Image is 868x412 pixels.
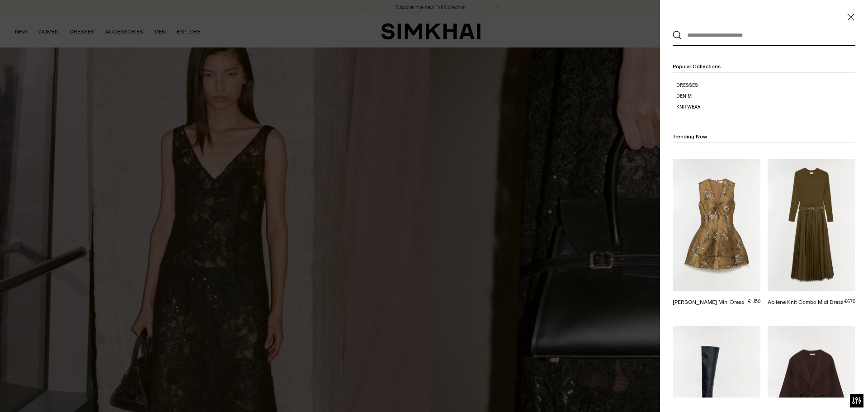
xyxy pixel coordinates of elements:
a: Dresses [676,82,855,89]
span: Trending Now [673,133,707,140]
button: Search [673,31,682,40]
a: [PERSON_NAME] Mini Dress [673,299,744,305]
a: Denim [676,93,855,100]
input: What are you looking for? [682,25,842,45]
a: Abilene Knit Combo Midi Dress [768,299,844,305]
a: Knitwear [676,104,855,111]
span: Popular Collections [673,63,721,70]
button: Close [846,13,855,22]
